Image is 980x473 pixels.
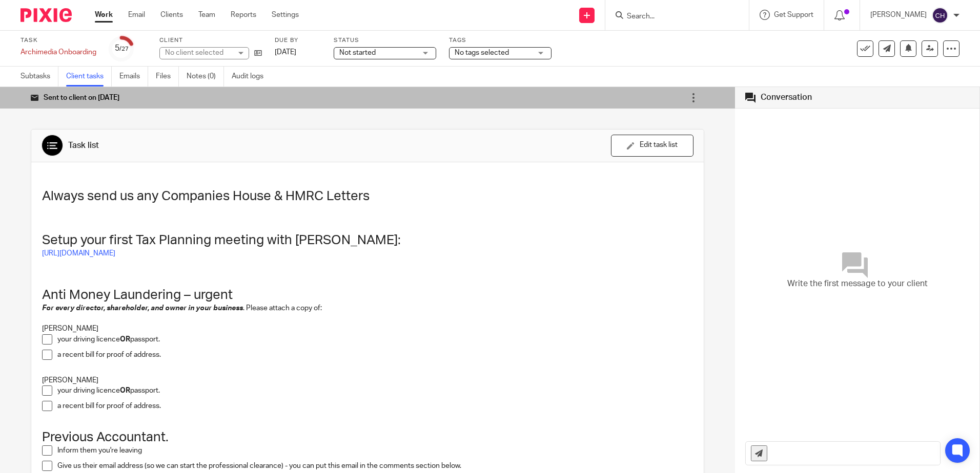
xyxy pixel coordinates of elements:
em: For every director, shareholder, and owner in your business [42,305,243,312]
a: Work [95,10,113,20]
small: /27 [119,46,129,52]
h1: Previous Accountant. [42,429,693,445]
label: Due by [275,36,321,45]
label: Client [159,36,262,45]
label: Status [334,36,436,45]
p: . Please attach a copy of: [42,303,693,313]
a: Clients [160,10,183,20]
p: Give us their email address (so we can start the professional clearance) - you can put this email... [57,461,693,471]
span: Not started [339,49,376,56]
a: Subtasks [21,67,58,87]
p: your driving licence passport. [57,385,693,396]
img: svg%3E [932,7,948,24]
a: Client tasks [66,67,112,87]
h1: Setup your first Tax Planning meeting with [PERSON_NAME]: [42,232,693,248]
p: [PERSON_NAME] [42,324,693,334]
a: Team [198,10,215,20]
span: [DATE] [275,49,296,56]
p: [PERSON_NAME] [870,10,927,20]
strong: OR [120,387,130,394]
strong: OR [120,336,130,343]
div: 5 [115,42,129,54]
a: Files [156,67,179,87]
a: Notes (0) [187,67,224,87]
span: No tags selected [455,49,509,56]
div: Conversation [761,92,812,103]
h1: Anti Money Laundering – urgent [42,287,693,303]
p: your driving licence passport. [57,334,693,345]
label: Task [21,36,96,45]
h1: Always send us any Companies House & HMRC Letters [42,188,693,204]
a: Email [128,10,145,20]
p: a recent bill for proof of address. [57,350,693,360]
input: Search [626,12,718,21]
div: No client selected [165,48,232,58]
div: Task list [68,140,99,151]
a: Audit logs [232,67,271,87]
a: Settings [272,10,299,20]
img: Pixie [21,8,72,22]
span: Get Support [774,11,813,18]
p: Inform them you're leaving [57,445,693,456]
a: Emails [119,67,148,87]
a: Reports [231,10,256,20]
div: Archimedia Onboarding [21,47,96,57]
span: Write the first message to your client [787,278,928,290]
a: [URL][DOMAIN_NAME] [42,250,115,257]
button: Edit task list [611,135,693,157]
label: Tags [449,36,552,45]
p: a recent bill for proof of address. [57,401,693,422]
div: Sent to client on [DATE] [31,93,119,103]
p: [PERSON_NAME] [42,375,693,385]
